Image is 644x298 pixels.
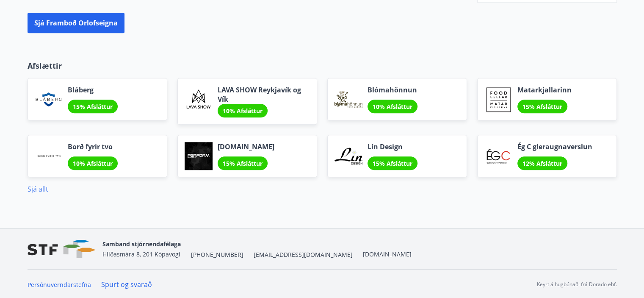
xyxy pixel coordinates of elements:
[522,159,562,167] span: 12% Afsláttur
[223,159,263,167] span: 15% Afsláttur
[68,85,118,95] span: Bláberg
[102,250,180,258] span: Hlíðasmára 8, 201 Kópavogi
[102,240,181,248] span: Samband stjórnendafélaga
[537,281,617,288] p: Keyrt á hugbúnaði frá Dorado ehf.
[28,240,96,258] img: vjCaq2fThgY3EUYqSgpjEiBg6WP39ov69hlhuPVN.png
[373,103,412,111] span: 10% Afsláttur
[101,280,152,289] a: Spurt og svarað
[223,107,263,115] span: 10% Afsláttur
[191,251,243,259] span: [PHONE_NUMBER]
[368,85,417,95] span: Blómahönnun
[73,159,113,167] span: 10% Afsláttur
[368,142,417,151] span: Lín Design
[517,142,592,151] span: Ég C gleraugnaverslun
[68,142,118,151] span: Borð fyrir tvo
[218,142,274,151] span: [DOMAIN_NAME]
[522,103,562,111] span: 15% Afsláttur
[28,13,124,33] button: Sjá framboð orlofseigna
[373,159,412,167] span: 15% Afsláttur
[254,251,353,259] span: [EMAIL_ADDRESS][DOMAIN_NAME]
[218,85,310,104] span: LAVA SHOW Reykjavík og Vík
[517,85,572,95] span: Matarkjallarinn
[28,60,617,71] p: Afslættir
[73,103,113,111] span: 15% Afsláttur
[28,281,91,289] a: Persónuverndarstefna
[28,184,48,194] a: Sjá allt
[363,250,412,258] a: [DOMAIN_NAME]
